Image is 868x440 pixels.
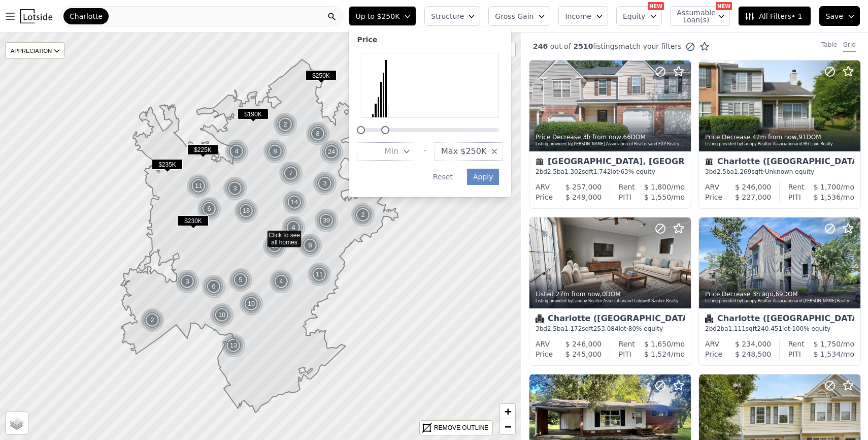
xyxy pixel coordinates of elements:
[234,199,259,223] img: g1.png
[536,182,550,192] div: ARV
[698,60,860,209] a: Price Decrease 42m from now,91DOMListing provided byCanopy Realtor Associationand BG Luxe RealtyT...
[228,268,253,292] img: g1.png
[788,182,805,192] div: Rent
[202,274,226,299] div: 6
[619,192,631,202] div: PITI
[814,340,841,348] span: $ 1,750
[5,42,64,59] div: APPRECIATION
[441,145,486,158] span: Max $250K
[224,139,249,164] img: g1.png
[644,183,671,191] span: $ 1,800
[262,234,287,258] div: 16
[140,308,165,332] img: g1.png
[571,42,593,50] span: 2510
[495,11,533,21] span: Gross Gain
[281,215,306,240] div: 4
[186,174,211,198] div: 11
[752,291,773,298] time: 2025-09-15 21:18
[705,133,855,141] div: Price Decrease , 91 DOM
[239,292,264,316] img: g1.png
[593,325,619,332] span: 253,084
[175,269,200,294] img: g1.png
[705,298,855,304] div: Listing provided by Canopy Realtor Association and [PERSON_NAME] Realty
[500,419,515,434] a: Zoom out
[223,176,247,201] div: 3
[698,217,860,366] a: Price Decrease 3h ago,69DOMListing provided byCanopy Realtor Associationand [PERSON_NAME] RealtyC...
[187,144,218,159] div: $225K
[583,134,621,141] time: 2025-09-16 03:23
[488,6,550,26] button: Gross Gain
[735,340,771,348] span: $ 234,000
[298,233,322,258] div: 8
[705,325,854,333] div: 2 bd 2 ba sqft lot · 100% equity
[536,349,553,359] div: Price
[529,60,690,209] a: Price Decrease 3h from now,66DOMListing provided by[PERSON_NAME] Association of Realtorsand EXP R...
[705,315,713,323] img: Condominium
[306,121,330,146] div: 8
[705,158,854,168] div: Charlotte ([GEOGRAPHIC_DATA])
[306,70,337,81] span: $250K
[282,190,307,214] img: g1.png
[521,41,710,52] div: out of listings
[357,35,377,45] div: Price
[281,215,306,240] img: g1.png
[536,158,544,166] img: Townhouse
[465,42,515,57] div: ADD DRAWING
[705,315,854,325] div: Charlotte ([GEOGRAPHIC_DATA])
[307,262,331,287] div: 11
[269,269,293,294] div: 4
[757,325,782,332] span: 240,451
[843,41,856,52] div: Grid
[735,193,771,201] span: $ 227,000
[431,11,463,21] span: Structure
[565,183,602,191] span: $ 257,000
[20,9,52,23] img: Lotside
[210,303,234,327] div: 10
[351,203,375,227] div: 2
[635,339,685,349] div: /mo
[282,190,307,214] div: 14
[564,168,582,175] span: 1,302
[536,168,685,176] div: 2 bd 2.5 ba sqft lot · 63% equity
[221,333,246,358] div: 13
[500,404,515,419] a: Zoom in
[705,349,722,359] div: Price
[70,11,103,21] span: Charlotte
[423,142,426,161] div: -
[224,139,249,164] div: 4
[593,168,611,175] span: 1,742
[238,109,269,119] span: $190K
[670,6,730,26] button: Assumable Loan(s)
[705,182,719,192] div: ARV
[186,174,211,198] img: g1.png
[644,350,671,358] span: $ 1,524
[314,208,339,233] img: g1.png
[752,134,796,141] time: 2025-09-16 00:58
[529,217,690,366] a: Listed 27m from now,0DOMListing provided byCanopy Realtor Associationand Coldwell Banker RealtyCo...
[536,315,685,325] div: Charlotte ([GEOGRAPHIC_DATA])
[618,41,682,51] span: match your filters
[210,303,235,327] img: g1.png
[814,193,841,201] span: $ 1,536
[536,339,550,349] div: ARV
[728,325,746,332] span: 1,111
[197,197,222,221] img: g1.png
[801,349,854,359] div: /mo
[635,182,685,192] div: /mo
[349,26,511,197] div: Up to $250K
[175,269,199,294] div: 3
[558,6,608,26] button: Income
[705,168,854,176] div: 3 bd 2.5 ba sqft · Unknown equity
[319,140,344,164] img: g1.png
[279,161,304,185] img: g1.png
[434,423,488,432] div: REMOVE OUTLINE
[178,215,209,230] div: $230K
[306,70,337,85] div: $250K
[644,193,671,201] span: $ 1,550
[738,6,811,26] button: All Filters• 1
[788,192,801,202] div: PITI
[307,262,332,287] img: g1.png
[262,234,287,258] img: g1.png
[705,192,722,202] div: Price
[536,192,553,202] div: Price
